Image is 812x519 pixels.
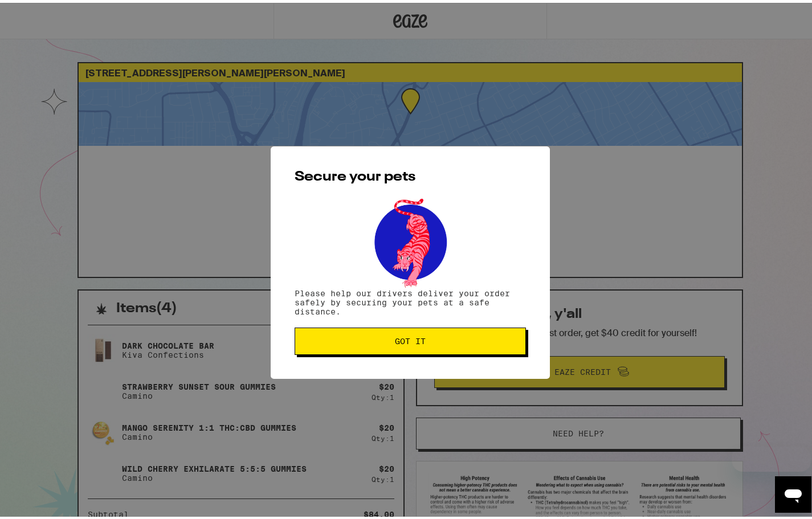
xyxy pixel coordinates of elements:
button: Got it [295,325,526,352]
iframe: Message from company [732,444,811,469]
p: Please help our drivers deliver your order safely by securing your pets at a safe distance. [295,286,526,313]
span: Got it [395,334,426,342]
img: pets [364,193,457,286]
h2: Secure your pets [295,167,526,181]
iframe: Button to launch messaging window [775,473,811,510]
